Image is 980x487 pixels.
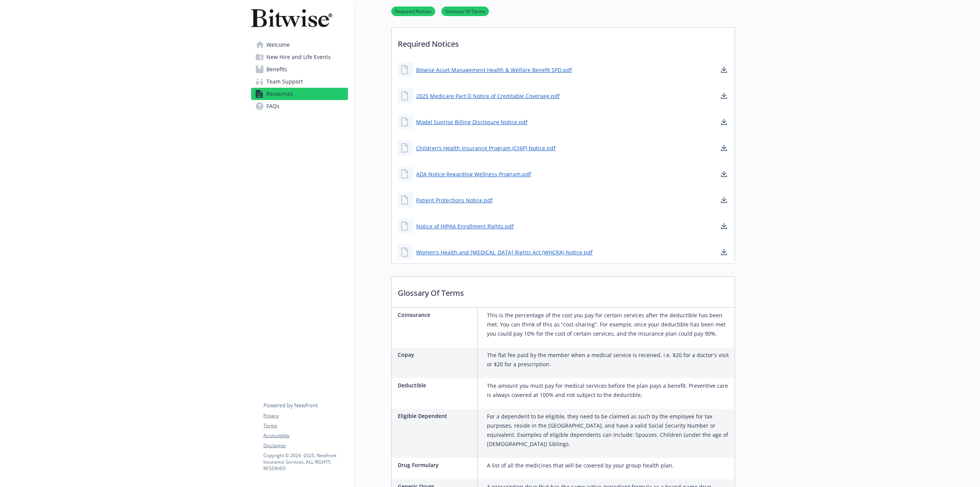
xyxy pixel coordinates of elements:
[263,442,348,449] a: Disclaimer
[719,195,728,205] a: download document
[487,351,732,369] p: The flat fee paid by the member when a medical service is received, i.e. $20 for a doctor's visit...
[416,144,555,152] a: Children’s Health Insurance Program (CHIP) Notice.pdf
[416,92,560,100] a: 2025 Medicare Part D Notice of Creditable Coverage.pdf
[398,351,474,359] p: Copay
[416,118,528,126] a: Model Suprise Billing Disclosure Notice.pdf
[487,412,732,449] p: For a dependent to be eligible, they need to be claimed as such by the employee for tax purposes,...
[719,65,728,74] a: download document
[266,100,279,112] span: FAQs
[263,432,348,439] a: Accessibility
[251,63,348,75] a: Benefits
[392,28,735,56] p: Required Notices
[398,311,474,319] p: Coinsurance
[251,39,348,51] a: Welcome
[719,221,728,231] a: download document
[719,91,728,100] a: download document
[416,66,572,74] a: Bitwise Asset Management Health & Welfare Benefit SPD.pdf
[266,39,290,51] span: Welcome
[719,117,728,126] a: download document
[263,412,348,419] a: Privacy
[392,277,735,305] p: Glossary Of Terms
[398,461,474,469] p: Drug Formulary
[251,88,348,100] a: Resources
[487,381,732,400] p: The amount you must pay for medical services before the plan pays a benefit. Preventive care is a...
[487,311,732,338] p: This is the percentage of the cost you pay for certain services after the deductible has been met...
[441,7,489,15] a: Glossary Of Terms
[719,143,728,152] a: download document
[416,248,593,256] a: Women’s Health and [MEDICAL_DATA] Rights Act (WHCRA) Notice.pdf
[719,169,728,179] a: download document
[266,88,293,100] span: Resources
[266,51,331,63] span: New Hire and Life Events
[416,222,514,230] a: Notice of HIPAA Enrollment Rights.pdf
[487,461,674,470] p: A list of all the medicines that will be covered by your group health plan.
[416,170,531,178] a: ADA Notice Regarding Wellness Program.pdf
[263,452,348,472] p: Copyright © 2024 - 2025 , Newfront Insurance Services, ALL RIGHTS RESERVED
[719,248,728,257] a: download document
[263,422,348,429] a: Terms
[416,196,493,204] a: Patient Protections Notice.pdf
[251,75,348,88] a: Team Support
[398,412,474,420] p: Eligible Dependent
[251,100,348,112] a: FAQs
[398,381,474,389] p: Deductible
[391,7,435,15] a: Required Notices
[266,75,303,88] span: Team Support
[266,63,287,75] span: Benefits
[251,51,348,63] a: New Hire and Life Events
